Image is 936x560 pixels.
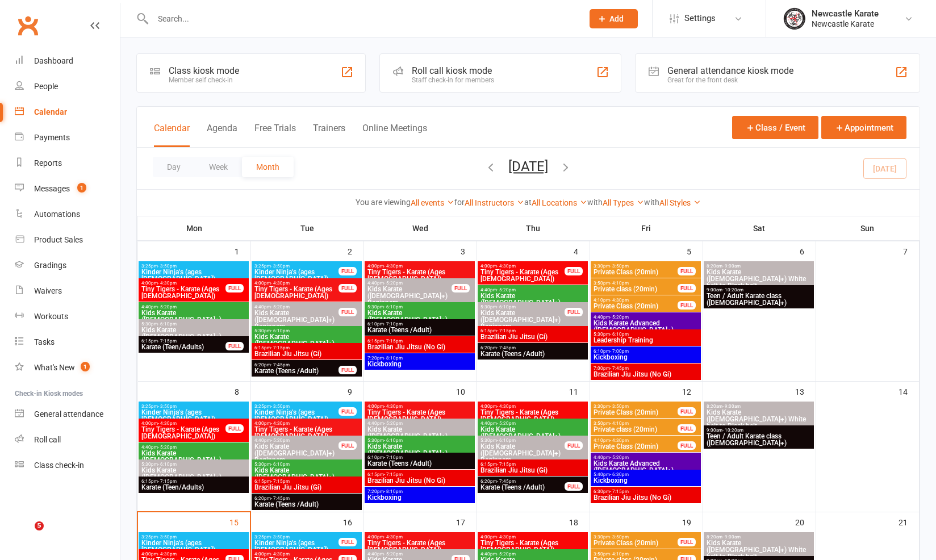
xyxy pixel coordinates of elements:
[593,281,678,286] span: 3:50pm
[154,123,190,147] button: Calendar
[254,345,360,350] span: 6:15pm
[141,269,246,282] span: Kinder Ninja's (ages [DEMOGRAPHIC_DATA])
[497,462,516,467] span: - 7:15pm
[480,345,586,350] span: 6:20pm
[524,198,532,207] strong: at
[15,427,120,453] a: Roll call
[141,467,246,487] span: Kids Karate ([DEMOGRAPHIC_DATA]+) Beginners
[480,310,565,330] span: Kids Karate ([DEMOGRAPHIC_DATA]+) Beginners
[480,479,565,484] span: 6:20pm
[610,455,629,460] span: - 5:20pm
[141,426,226,440] span: Tiny Tigers - Karate (Ages [DEMOGRAPHIC_DATA])
[565,267,583,275] div: FULL
[141,450,246,470] span: Kids Karate ([DEMOGRAPHIC_DATA]+) Intermediate+
[800,241,816,260] div: 6
[254,484,360,491] span: Brazilian Jiu Jitsu (Gi)
[367,489,473,494] span: 7:20pm
[367,460,473,467] span: Karate (Teens /Adult)
[15,99,120,125] a: Calendar
[678,301,696,310] div: FULL
[678,407,696,416] div: FULL
[271,345,290,350] span: - 7:15pm
[34,363,75,372] div: What's New
[480,462,586,467] span: 6:15pm
[235,241,250,260] div: 1
[158,304,177,310] span: - 5:20pm
[384,281,403,286] span: - 5:20pm
[682,512,703,531] div: 19
[587,198,603,207] strong: with
[706,404,812,409] span: 8:20am
[254,350,360,357] span: Brazilian Jiu Jitsu (Gi)
[480,287,586,292] span: 4:40pm
[141,281,226,286] span: 4:00pm
[367,338,473,344] span: 6:15pm
[480,333,586,340] span: Brazilian Jiu Jitsu (Gi)
[254,443,339,463] span: Kids Karate ([DEMOGRAPHIC_DATA]+) Beginners
[348,241,363,260] div: 2
[271,362,290,367] span: - 7:45pm
[141,404,246,409] span: 3:25pm
[141,421,226,426] span: 4:00pm
[141,327,246,347] span: Kids Karate ([DEMOGRAPHIC_DATA]+) Beginners
[812,19,879,29] div: Newcastle Karate
[412,65,494,76] div: Roll call kiosk mode
[367,356,473,361] span: 7:20pm
[141,409,246,423] span: Kinder Ninja's (ages [DEMOGRAPHIC_DATA])
[610,332,629,337] span: - 6:10pm
[254,467,360,487] span: Kids Karate ([DEMOGRAPHIC_DATA]+) Intermediate+
[706,264,812,269] span: 8:20am
[339,366,357,374] div: FULL
[15,304,120,329] a: Workouts
[593,349,699,354] span: 6:10pm
[593,298,678,303] span: 4:10pm
[532,198,587,207] a: All Locations
[34,261,66,270] div: Gradings
[367,477,473,484] span: Brazilian Jiu Jitsu (No Gi)
[384,304,403,310] span: - 6:10pm
[141,445,246,450] span: 4:40pm
[384,472,403,477] span: - 7:15pm
[480,269,565,282] span: Tiny Tigers - Karate (Ages [DEMOGRAPHIC_DATA])
[271,404,290,409] span: - 3:50pm
[590,9,638,28] button: Add
[367,286,452,306] span: Kids Karate ([DEMOGRAPHIC_DATA]+) Beginners
[367,327,473,333] span: Karate (Teens /Adult)
[254,281,339,286] span: 4:00pm
[732,116,818,139] button: Class / Event
[706,433,812,446] span: Teen / Adult Karate class ([DEMOGRAPHIC_DATA]+)
[15,278,120,304] a: Waivers
[593,455,699,460] span: 4:40pm
[610,298,629,303] span: - 4:30pm
[313,123,345,147] button: Trainers
[593,404,678,409] span: 3:30pm
[158,264,177,269] span: - 3:50pm
[339,267,357,275] div: FULL
[461,241,477,260] div: 3
[34,312,68,321] div: Workouts
[34,82,58,91] div: People
[141,484,246,491] span: Karate (Teen/Adults)
[77,183,86,193] span: 1
[242,157,294,177] button: Month
[610,404,629,409] span: - 3:50pm
[497,438,516,443] span: - 6:10pm
[569,512,590,531] div: 18
[367,281,452,286] span: 4:40pm
[722,428,743,433] span: - 10:20am
[565,308,583,316] div: FULL
[195,157,242,177] button: Week
[367,472,473,477] span: 6:15pm
[816,216,920,240] th: Sun
[497,421,516,426] span: - 5:20pm
[899,382,919,400] div: 14
[384,321,403,327] span: - 7:10pm
[15,176,120,202] a: Messages 1
[15,74,120,99] a: People
[367,269,473,282] span: Tiny Tigers - Karate (Ages [DEMOGRAPHIC_DATA])
[384,338,403,344] span: - 7:15pm
[339,308,357,316] div: FULL
[271,438,290,443] span: - 5:20pm
[15,202,120,227] a: Automations
[81,362,90,371] span: 1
